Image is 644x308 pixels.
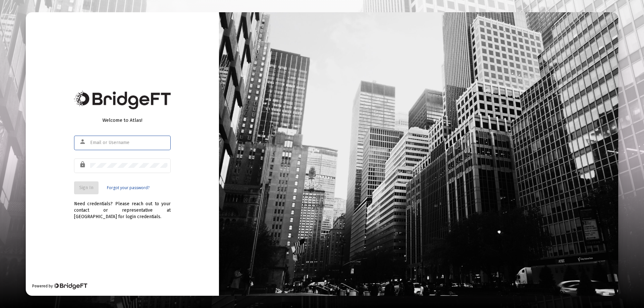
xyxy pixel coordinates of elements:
mat-icon: person [79,138,87,146]
input: Email or Username [90,140,167,145]
div: Need credentials? Please reach out to your contact or representative at [GEOGRAPHIC_DATA] for log... [74,194,171,220]
img: Bridge Financial Technology Logo [74,91,171,109]
img: Bridge Financial Technology Logo [53,283,87,289]
mat-icon: lock [79,161,87,168]
span: Sign In [79,185,93,190]
div: Welcome to Atlas! [74,117,171,123]
div: Powered by [32,283,87,289]
button: Sign In [74,181,99,194]
a: Forgot your password? [107,185,149,191]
